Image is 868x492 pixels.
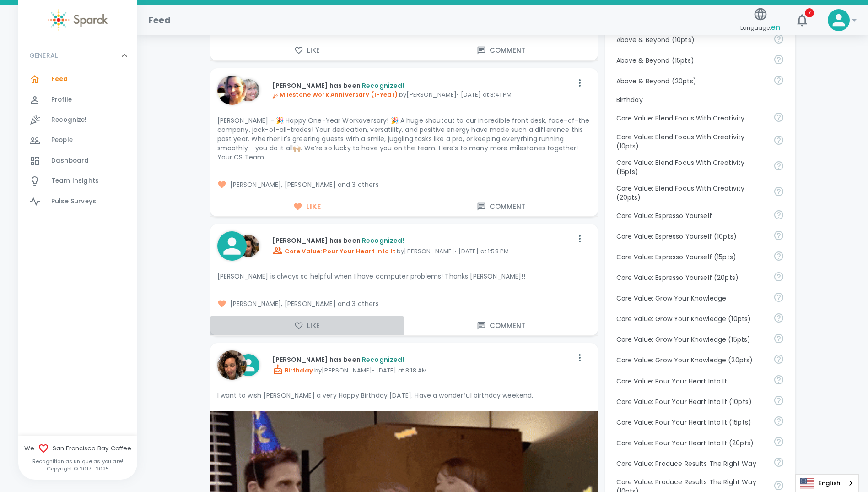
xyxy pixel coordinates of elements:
span: Recognized! [362,81,404,90]
svg: Share your voice and your ideas [773,271,784,282]
img: Picture of Nikki Meeks [217,76,247,105]
button: 7 [791,9,813,31]
svg: Follow your curiosity and learn together [773,312,784,323]
p: Above & Beyond (20pts) [616,77,766,86]
span: Team Insights [51,176,99,186]
div: Language [795,474,859,492]
img: Picture of Nicole Perry [237,235,259,257]
a: Team Insights [18,171,137,191]
svg: Come to work to make a difference in your own way [773,395,784,406]
button: Comment [404,316,598,335]
p: by [PERSON_NAME] • [DATE] at 1:58 PM [272,245,572,256]
h1: Feed [148,13,171,27]
span: We San Francisco Bay Coffee [18,443,137,454]
p: by [PERSON_NAME] • [DATE] at 8:41 PM [272,90,572,99]
p: Core Value: Blend Focus With Creativity (10pts) [616,132,766,151]
span: Birthday [272,366,313,375]
p: Above & Beyond (15pts) [616,56,766,65]
p: Core Value: Pour Your Heart Into It [616,377,766,386]
a: English [796,475,858,492]
span: 7 [805,8,814,17]
a: Sparck logo [18,9,137,31]
p: GENERAL [29,51,58,60]
svg: For going above and beyond! [773,54,784,65]
p: Core Value: Blend Focus With Creativity (15pts) [616,158,766,176]
span: Core Value: Pour Your Heart Into It [272,247,395,256]
p: Core Value: Grow Your Knowledge (20pts) [616,355,766,365]
button: Like [210,41,404,60]
span: Language: [740,22,780,34]
p: I want to wish [PERSON_NAME] a very Happy Birthday [DATE]. Have a wonderful birthday weekend. [217,391,591,400]
p: [PERSON_NAME] has been [272,81,572,90]
div: GENERAL [18,42,137,69]
p: Core Value: Espresso Yourself (15pts) [616,252,766,262]
button: Language:en [737,4,784,37]
p: Core Value: Grow Your Knowledge [616,294,766,303]
a: People [18,130,137,150]
span: Feed [51,75,68,84]
p: Core Value: Pour Your Heart Into It (15pts) [616,418,766,427]
div: GENERAL [18,69,137,215]
span: [PERSON_NAME], [PERSON_NAME] and 3 others [217,299,591,308]
span: Recognize! [51,115,87,125]
svg: Share your voice and your ideas [773,230,784,241]
p: [PERSON_NAME] is always so helpful when I have computer problems! Thanks [PERSON_NAME]!! [217,272,591,281]
p: Above & Beyond (10pts) [616,35,766,44]
p: Birthday [616,95,785,104]
p: Core Value: Produce Results The Right Way [616,459,766,468]
img: Picture of Nicole Perry [217,350,247,380]
span: People [51,136,73,145]
a: Recognize! [18,110,137,130]
svg: Share your voice and your ideas [773,209,784,220]
span: Recognized! [362,236,404,245]
button: Like [210,197,404,216]
a: Dashboard [18,151,137,171]
span: Pulse Surveys [51,197,96,206]
p: Core Value: Pour Your Heart Into It (20pts) [616,438,766,448]
aside: Language selected: English [795,474,859,492]
p: Core Value: Blend Focus With Creativity (20pts) [616,184,766,202]
p: by [PERSON_NAME] • [DATE] at 8:18 AM [272,364,572,375]
svg: Follow your curiosity and learn together [773,292,784,303]
svg: Come to work to make a difference in your own way [773,436,784,447]
button: Comment [404,197,598,216]
svg: Achieve goals today and innovate for tomorrow [773,186,784,197]
p: Core Value: Grow Your Knowledge (10pts) [616,314,766,323]
a: Pulse Surveys [18,191,137,212]
p: Core Value: Grow Your Knowledge (15pts) [616,335,766,344]
svg: Follow your curiosity and learn together [773,354,784,365]
p: Core Value: Espresso Yourself (10pts) [616,232,766,241]
span: en [771,22,780,33]
svg: Achieve goals today and innovate for tomorrow [773,112,784,123]
button: Like [210,316,404,335]
svg: For going above and beyond! [773,33,784,44]
span: Dashboard [51,156,89,165]
p: Core Value: Blend Focus With Creativity [616,114,766,123]
svg: Achieve goals today and innovate for tomorrow [773,160,784,171]
p: [PERSON_NAME] has been [272,355,572,364]
svg: Achieve goals today and innovate for tomorrow [773,135,784,146]
a: Feed [18,69,137,89]
span: Profile [51,95,72,104]
svg: Come to work to make a difference in your own way [773,374,784,385]
svg: Find success working together and doing the right thing [773,457,784,468]
img: Sparck logo [48,9,108,31]
p: [PERSON_NAME] has been [272,236,572,245]
svg: Come to work to make a difference in your own way [773,415,784,426]
p: Core Value: Espresso Yourself (20pts) [616,273,766,282]
a: Profile [18,90,137,110]
span: Milestone Work Anniversary (1-Year) [272,90,398,99]
span: Recognized! [362,355,404,364]
span: [PERSON_NAME], [PERSON_NAME] and 3 others [217,180,591,189]
p: Core Value: Espresso Yourself [616,211,766,220]
p: [PERSON_NAME] - 🎉 Happy One-Year Workaversary! 🎉 A huge shoutout to our incredible front desk, fa... [217,116,591,162]
svg: Follow your curiosity and learn together [773,333,784,344]
svg: For going above and beyond! [773,75,784,86]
